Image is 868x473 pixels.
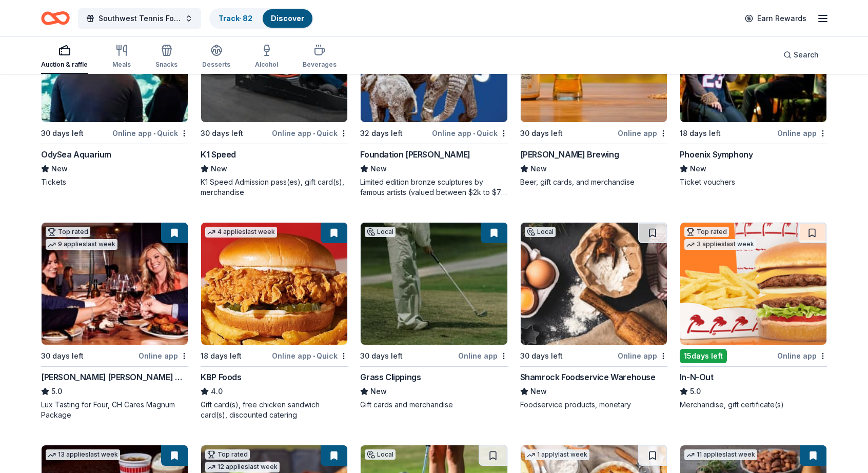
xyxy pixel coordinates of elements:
[739,9,813,28] a: Earn Rewards
[205,462,280,472] div: 12 applies last week
[211,163,227,175] span: New
[78,8,201,29] button: Southwest Tennis Foundation Silent Auction
[155,40,177,74] button: Snacks
[525,227,556,237] div: Local
[530,385,547,398] span: New
[112,127,188,140] div: Online app Quick
[313,352,315,360] span: •
[98,12,181,25] span: Southwest Tennis Foundation Silent Auction
[521,223,667,345] img: Image for Shamrock Foodservice Warehouse
[618,127,667,140] div: Online app
[473,129,475,137] span: •
[42,223,188,345] img: Image for Cooper's Hawk Winery and Restaurants
[41,177,188,187] div: Tickets
[202,40,230,74] button: Desserts
[201,350,242,362] div: 18 days left
[219,14,252,23] a: Track· 82
[530,163,547,175] span: New
[618,349,667,362] div: Online app
[680,222,827,410] a: Image for In-N-OutTop rated3 applieslast week15days leftOnline appIn-N-Out5.0Merchandise, gift ce...
[361,223,507,345] img: Image for Grass Clippings
[201,223,347,345] img: Image for KBP Foods
[360,222,507,410] a: Image for Grass ClippingsLocal30 days leftOnline appGrass ClippingsNewGift cards and merchandise
[41,61,88,69] div: Auction & raffle
[684,239,756,250] div: 3 applies last week
[525,449,589,460] div: 1 apply last week
[370,385,387,398] span: New
[360,400,507,410] div: Gift cards and merchandise
[520,148,619,161] div: [PERSON_NAME] Brewing
[51,385,62,398] span: 5.0
[205,449,250,460] div: Top rated
[684,227,729,237] div: Top rated
[41,222,188,420] a: Image for Cooper's Hawk Winery and RestaurantsTop rated9 applieslast week30 days leftOnline app[P...
[370,163,387,175] span: New
[112,40,131,74] button: Meals
[201,127,243,140] div: 30 days left
[41,371,188,383] div: [PERSON_NAME] [PERSON_NAME] Winery and Restaurants
[51,163,68,175] span: New
[775,45,827,65] button: Search
[153,129,155,137] span: •
[41,148,111,161] div: OdySea Aquarium
[41,350,84,362] div: 30 days left
[255,40,278,74] button: Alcohol
[777,349,827,362] div: Online app
[202,61,230,69] div: Desserts
[360,350,403,362] div: 30 days left
[777,127,827,140] div: Online app
[313,129,315,137] span: •
[680,400,827,410] div: Merchandise, gift certificate(s)
[690,163,706,175] span: New
[680,371,714,383] div: In-N-Out
[680,223,826,345] img: Image for In-N-Out
[272,127,348,140] div: Online app Quick
[139,349,188,362] div: Online app
[520,177,667,187] div: Beer, gift cards, and merchandise
[209,8,313,29] button: Track· 82Discover
[303,40,337,74] button: Beverages
[272,349,348,362] div: Online app Quick
[680,349,727,363] div: 15 days left
[41,400,188,420] div: Lux Tasting for Four, CH Cares Magnum Package
[684,449,757,460] div: 11 applies last week
[365,449,396,460] div: Local
[520,127,563,140] div: 30 days left
[690,385,701,398] span: 5.0
[458,349,508,362] div: Online app
[211,385,223,398] span: 4.0
[520,371,656,383] div: Shamrock Foodservice Warehouse
[201,177,348,198] div: K1 Speed Admission pass(es), gift card(s), merchandise
[360,177,507,198] div: Limited edition bronze sculptures by famous artists (valued between $2k to $7k; proceeds will spl...
[41,6,70,30] a: Home
[41,127,84,140] div: 30 days left
[46,449,120,460] div: 13 applies last week
[112,61,131,69] div: Meals
[360,148,470,161] div: Foundation [PERSON_NAME]
[794,49,819,61] span: Search
[201,148,236,161] div: K1 Speed
[680,127,721,140] div: 18 days left
[360,371,421,383] div: Grass Clippings
[520,350,563,362] div: 30 days left
[303,61,337,69] div: Beverages
[201,222,348,420] a: Image for KBP Foods4 applieslast week18 days leftOnline app•QuickKBP Foods4.0Gift card(s), free c...
[680,148,753,161] div: Phoenix Symphony
[201,400,348,420] div: Gift card(s), free chicken sandwich card(s), discounted catering
[360,127,403,140] div: 32 days left
[365,227,396,237] div: Local
[271,14,304,23] a: Discover
[46,227,90,237] div: Top rated
[46,239,117,250] div: 9 applies last week
[205,227,277,238] div: 4 applies last week
[41,40,88,74] button: Auction & raffle
[255,61,278,69] div: Alcohol
[520,222,667,410] a: Image for Shamrock Foodservice WarehouseLocal30 days leftOnline appShamrock Foodservice Warehouse...
[680,177,827,187] div: Ticket vouchers
[432,127,508,140] div: Online app Quick
[155,61,177,69] div: Snacks
[520,400,667,410] div: Foodservice products, monetary
[201,371,241,383] div: KBP Foods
